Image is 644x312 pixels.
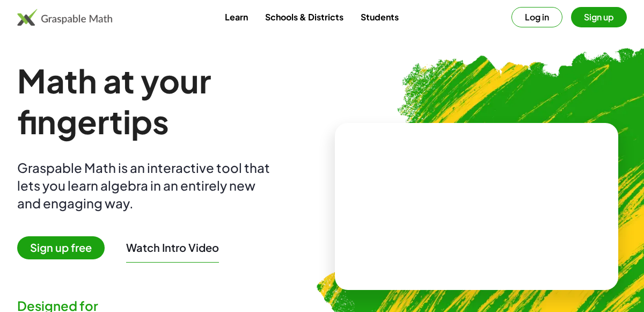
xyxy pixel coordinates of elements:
[571,7,627,27] button: Sign up
[352,7,407,27] a: Students
[17,60,318,142] h1: Math at your fingertips
[17,236,105,259] span: Sign up free
[126,241,219,255] button: Watch Intro Video
[511,7,562,27] button: Log in
[257,7,352,27] a: Schools & Districts
[396,166,557,247] video: What is this? This is dynamic math notation. Dynamic math notation plays a central role in how Gr...
[216,7,257,27] a: Learn
[17,159,275,212] div: Graspable Math is an interactive tool that lets you learn algebra in an entirely new and engaging...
